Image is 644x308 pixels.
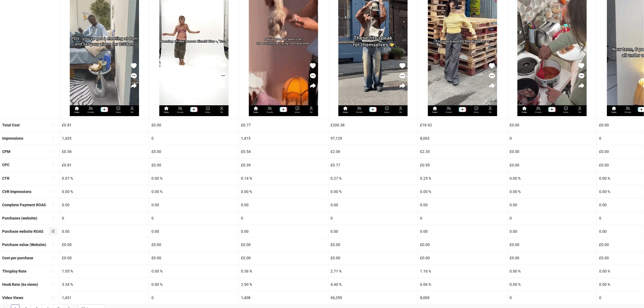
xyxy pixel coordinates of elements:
div: 0 [239,212,328,225]
div: 0.00 % [149,265,239,278]
div: 0.00 [149,225,239,238]
div: £0.00 [507,145,597,158]
div: 0 [418,212,507,225]
span: sort-ascending [51,203,55,207]
div: 1,415 [239,132,328,145]
div: 0 [507,291,597,304]
div: 0 [507,212,597,225]
div: £18.92 [418,119,507,132]
div: 0.07 % [60,172,149,185]
div: 0 [149,132,239,145]
b: Hook Rate (6s views) [2,282,38,287]
div: 0.00 [328,198,418,211]
span: sort-ascending [51,283,55,286]
b: Complete Payment ROAS [2,203,46,207]
div: 0.00 [507,198,597,211]
b: Thruplay Rate [2,269,27,273]
div: 3.34 % [60,278,149,291]
div: 0.00 % [507,172,597,185]
div: £0.56 [60,145,149,158]
div: 0.00 [418,225,507,238]
div: £0.00 [507,119,597,132]
span: sort-ascending [51,136,55,140]
div: 0.00 [60,198,149,211]
div: 0.25 % [418,172,507,185]
span: sort-ascending [51,150,55,153]
span: sort-ascending [51,269,55,273]
div: 6.06 % [418,278,507,291]
div: 1,435 [60,132,149,145]
div: £0.00 [60,238,149,251]
span: sort-ascending [51,163,55,167]
div: 8,063 [418,132,507,145]
div: 97,129 [328,132,418,145]
div: 1.05 % [60,265,149,278]
div: 0.00 [507,225,597,238]
span: sort-ascending [51,256,55,260]
div: £0.54 [239,145,328,158]
div: 0.00 [328,225,418,238]
div: 0.00 % [149,172,239,185]
span: sort-ascending [51,189,55,193]
b: CTR [2,176,9,181]
b: Purchases (website) [2,216,37,220]
div: 0.00 % [60,185,149,198]
div: 0.00 [60,225,149,238]
b: Impressions [2,136,23,140]
div: £0.00 [239,238,328,251]
span: sort-ascending [51,296,55,300]
div: 2.71 % [328,265,418,278]
div: £0.00 [149,158,239,171]
div: £0.00 [149,238,239,251]
div: £0.00 [507,251,597,264]
div: £0.00 [418,251,507,264]
div: 0.00 % [507,185,597,198]
div: 0 [149,212,239,225]
div: 0.00 % [328,185,418,198]
span: sort-ascending [51,123,55,127]
div: 0.00 % [149,278,239,291]
div: £0.39 [239,158,328,171]
div: 0 [507,132,597,145]
div: 0.00 % [418,185,507,198]
span: sort-ascending [51,243,55,247]
div: 1,431 [60,291,149,304]
b: CPM [2,149,10,154]
b: Video Views [2,296,23,300]
div: 0.36 % [239,265,328,278]
span: sort-ascending [51,176,55,180]
div: 0.00 % [507,265,597,278]
b: CVR Impressions [2,189,31,194]
div: £0.77 [328,158,418,171]
div: £0.00 [239,251,328,264]
div: £0.00 [507,238,597,251]
div: 0 [60,212,149,225]
div: 0.00 % [239,185,328,198]
div: £0.00 [328,238,418,251]
div: 4.40 % [328,278,418,291]
div: £0.00 [507,158,597,171]
span: sort-ascending [51,229,55,233]
div: 1.16 % [418,265,507,278]
b: Purchase value (Website) [2,243,46,247]
div: 8,009 [418,291,507,304]
div: £0.00 [149,251,239,264]
b: Purchase website ROAS [2,229,44,234]
div: £0.00 [60,251,149,264]
div: £0.95 [418,158,507,171]
span: sort-ascending [51,216,55,220]
div: 0 [328,212,418,225]
div: 0.27 % [328,172,418,185]
div: £0.81 [60,119,149,132]
div: 96,359 [328,291,418,304]
div: 0.00 [149,198,239,211]
b: CPC [2,163,9,167]
b: Cost per purchase [2,256,33,260]
div: £0.00 [149,119,239,132]
div: 2.90 % [239,278,328,291]
div: 0.14 % [239,172,328,185]
div: £2.06 [328,145,418,158]
b: Total Cost [2,123,20,127]
div: 1,408 [239,291,328,304]
div: £0.00 [328,251,418,264]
